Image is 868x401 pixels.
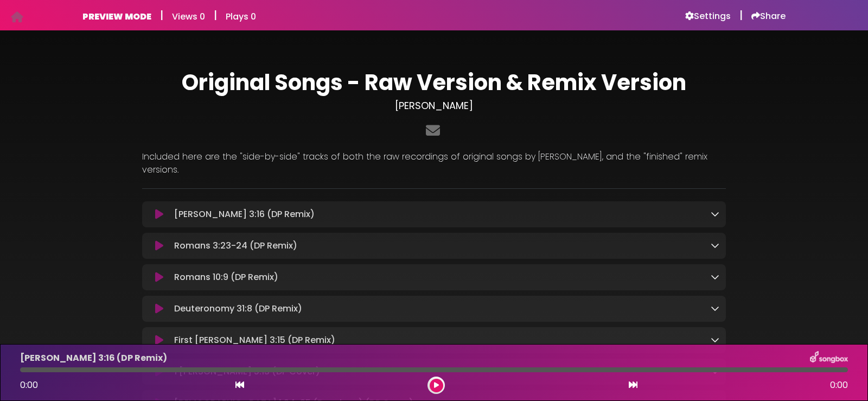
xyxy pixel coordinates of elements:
h3: [PERSON_NAME] [142,100,726,112]
h1: Original Songs - Raw Version & Remix Version [142,69,726,96]
a: Share [751,11,786,22]
p: [PERSON_NAME] 3:16 (DP Remix) [174,208,315,221]
p: Included here are the "side-by-side" tracks of both the raw recordings of original songs by [PERS... [142,150,726,176]
h6: PREVIEW MODE [82,11,151,22]
a: Settings [685,11,731,22]
p: Romans 3:23-24 (DP Remix) [174,239,297,252]
p: First [PERSON_NAME] 3:15 (DP Remix) [174,334,335,347]
p: [PERSON_NAME] 3:16 (DP Remix) [20,352,167,365]
p: Romans 10:9 (DP Remix) [174,271,278,284]
h6: Views 0 [172,11,205,22]
p: Deuteronomy 31:8 (DP Remix) [174,302,302,315]
h5: | [739,9,743,22]
img: songbox-logo-white.png [810,351,848,365]
span: 0:00 [20,379,38,391]
h6: Plays 0 [226,11,256,22]
h5: | [214,9,217,22]
span: 0:00 [830,379,848,392]
h5: | [160,9,163,22]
